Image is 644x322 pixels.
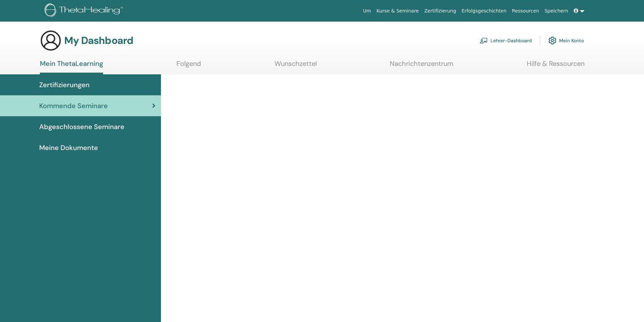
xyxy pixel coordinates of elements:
span: Kommende Seminare [39,101,108,111]
a: Wunschzettel [275,59,317,73]
a: Erfolgsgeschichten [459,5,509,17]
a: Mein Konto [548,33,584,48]
a: Um [360,5,374,17]
span: Zertifizierungen [39,80,90,90]
img: cog.svg [548,35,556,46]
span: Meine Dokumente [39,143,98,153]
a: Mein ThetaLearning [40,59,103,74]
a: Lehrer-Dashboard [480,33,532,48]
a: Hilfe & Ressourcen [527,59,585,73]
a: Ressourcen [509,5,542,17]
img: chalkboard-teacher.svg [480,38,488,44]
span: Abgeschlossene Seminare [39,122,124,132]
img: generic-user-icon.jpg [40,30,62,51]
h3: My Dashboard [64,34,133,47]
a: Kurse & Seminare [374,5,422,17]
img: logo.png [45,3,125,19]
a: Nachrichtenzentrum [390,59,453,73]
a: Speichern [542,5,571,17]
a: Folgend [176,59,201,73]
a: Zertifizierung [422,5,459,17]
